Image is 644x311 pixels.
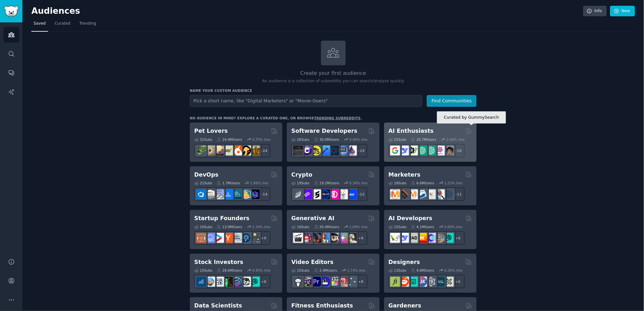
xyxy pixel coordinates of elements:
[217,137,242,142] div: 24.4M Users
[311,277,321,287] img: premiere
[427,95,477,107] button: Find Communities
[347,146,357,155] img: elixir
[55,21,70,27] span: Curated
[390,233,400,243] img: LangChain
[250,277,260,287] img: technicalanalysis
[417,277,427,287] img: UXDesign
[389,128,434,134] span: AI Enthusiasts
[408,233,418,243] img: Rag
[250,233,260,243] img: growmybusiness
[389,268,407,273] div: 13 Sub s
[320,146,330,155] img: iOSProgramming
[329,233,339,243] img: FluxAI
[250,189,260,199] img: PlatformEngineers
[338,146,348,155] img: AskComputerScience
[314,116,360,120] a: trending subreddits
[257,144,270,157] div: + 24
[190,78,477,84] p: An audience is a collection of subreddits you can search/analyze quickly
[293,277,303,287] img: gopro
[426,233,436,243] img: OpenSourceAI
[314,225,339,229] div: 20.4M Users
[77,19,98,32] a: Trending
[302,277,312,287] img: editors
[329,146,339,155] img: reactnative
[190,116,362,120] div: No audience in mind? Explore a curated one, or browse .
[291,181,309,185] div: 19 Sub s
[435,189,445,199] img: MarketingResearch
[320,189,330,199] img: web3
[408,146,418,155] img: AItoolsCatalog
[241,146,251,155] img: PetAdvice
[217,225,242,229] div: 13.9M Users
[217,268,242,273] div: 28.6M Users
[411,181,434,185] div: 6.6M Users
[241,189,251,199] img: aws_cdk
[302,233,312,243] img: dalle2
[205,189,215,199] img: AWS_Certified_Experts
[447,137,465,142] div: 2.04 % /mo
[451,144,465,157] div: + 18
[451,187,465,201] div: + 11
[408,189,418,199] img: AskMarketing
[311,146,321,155] img: learnjavascript
[241,277,251,287] img: swingtrading
[34,21,46,27] span: Saved
[311,189,321,199] img: ethstaker
[451,231,465,245] div: + 8
[444,277,454,287] img: UX_Design
[205,146,215,155] img: ballpython
[389,258,420,266] h2: Designers
[399,277,409,287] img: logodesign
[390,146,400,155] img: GoogleGeminiAI
[347,277,357,287] img: postproduction
[293,146,303,155] img: software
[205,233,215,243] img: SaaS
[426,146,436,155] img: chatgpt_prompts_
[205,277,215,287] img: ValueInvesting
[214,146,224,155] img: leopardgeckos
[389,302,422,310] h2: Gardeners
[399,233,409,243] img: DeepSeek
[194,268,212,273] div: 15 Sub s
[399,189,409,199] img: bigseo
[354,275,367,288] div: + 8
[417,189,427,199] img: Emailmarketing
[408,277,418,287] img: UI_Design
[223,189,233,199] img: DevOpsLinks
[291,127,357,135] h2: Software Developers
[194,258,243,266] h2: Stock Investors
[232,277,242,287] img: StocksAndTrading
[302,146,312,155] img: csharp
[52,19,73,32] a: Curated
[190,95,422,107] input: Pick a short name, like "Digital Marketers" or "Movie-Goers"
[314,181,339,185] div: 19.2M Users
[444,225,463,229] div: 2.69 % /mo
[196,277,206,287] img: dividends
[444,189,454,199] img: OnlineMarketing
[390,277,400,287] img: typography
[338,189,348,199] img: CryptoNews
[444,268,463,273] div: 0.26 % /mo
[411,268,434,273] div: 9.8M Users
[411,137,436,142] div: 20.7M Users
[291,137,309,142] div: 26 Sub s
[417,146,427,155] img: chatgpt_promptDesign
[389,171,421,179] h2: Marketers
[314,268,337,273] div: 2.4M Users
[444,181,463,185] div: 1.23 % /mo
[252,268,270,273] div: 0.45 % /mo
[354,144,367,157] div: + 19
[329,189,339,199] img: defiblockchain
[444,146,454,155] img: ArtificalIntelligence
[194,225,212,229] div: 16 Sub s
[444,233,454,243] img: AIDevelopersSociety
[232,233,242,243] img: indiehackers
[223,277,233,287] img: Trading
[196,189,206,199] img: azuredevops
[257,231,270,245] div: + 9
[291,302,353,310] h2: Fitness Enthusiasts
[350,181,368,185] div: 0.34 % /mo
[389,137,407,142] div: 25 Sub s
[411,225,434,229] div: 4.1M Users
[293,233,303,243] img: aivideo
